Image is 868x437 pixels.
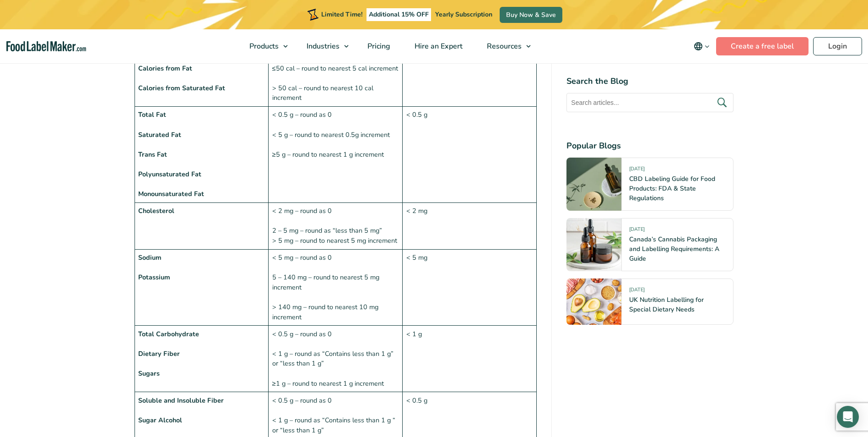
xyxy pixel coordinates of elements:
strong: Cholesterol [138,206,174,215]
a: Resources [475,29,535,63]
td: < 5 cal [403,40,537,107]
strong: Soluble and Insoluble Fiber [138,396,224,405]
input: Search articles... [566,93,733,112]
strong: Total Fat [138,110,166,119]
a: Hire an Expert [403,29,473,63]
strong: Trans Fat [138,150,167,159]
strong: Polyunsaturated Fat [138,169,201,179]
a: Industries [295,29,353,63]
td: < 5 mg [403,249,537,326]
span: Additional 15% OFF [367,8,431,21]
span: [DATE] [629,165,645,176]
strong: Monounsaturated Fat [138,189,204,198]
strong: Sodium [138,253,162,262]
strong: Sugars [138,369,160,378]
strong: Potassium [138,273,170,282]
a: Create a free label [716,37,809,55]
a: Canada’s Cannabis Packaging and Labelling Requirements: A Guide [629,235,719,263]
span: Pricing [365,41,391,51]
h4: Popular Blogs [566,140,733,152]
a: Pricing [356,29,400,63]
td: < 0.5 g – round as 0 < 1 g – round as “Contains less than 1 g” or “less than 1 g” ≥1 g – round to... [269,326,403,392]
span: Limited Time! [321,10,362,19]
strong: Total Carbohydrate [138,329,199,339]
span: Industries [304,41,340,51]
span: [DATE] [629,286,645,297]
a: UK Nutrition Labelling for Special Dietary Needs [629,295,704,314]
strong: Saturated Fat [138,130,181,139]
strong: Sugar Alcohol [138,415,182,425]
span: Yearly Subscription [435,10,492,19]
span: Resources [484,41,523,51]
a: Login [813,37,862,55]
div: Open Intercom Messenger [837,406,859,428]
strong: Calories from Saturated Fat [138,83,225,93]
h4: Search the Blog [566,75,733,87]
td: < 2 mg [403,203,537,250]
td: < 5 mg – round as 0 5 – 140 mg – round to nearest 5 mg increment > 140 mg – round to nearest 10 m... [269,249,403,326]
td: < 0.5 g – round as 0 < 5 g – round to nearest 0.5g increment ≥5 g – round to nearest 1 g increment [269,107,403,203]
td: < 1 g [403,326,537,392]
a: Buy Now & Save [500,7,562,23]
td: < 5 cal – round as 0 ≤50 cal – round to nearest 5 cal increment > 50 cal – round to nearest 10 ca... [269,40,403,107]
strong: Calories from Fat [138,64,192,73]
span: Hire an Expert [412,41,464,51]
td: < 0.5 g [403,107,537,203]
span: [DATE] [629,226,645,236]
a: CBD Labeling Guide for Food Products: FDA & State Regulations [629,175,715,202]
span: Products [247,41,280,51]
strong: Dietary Fiber [138,349,180,358]
td: < 2 mg – round as 0 2 – 5 mg – round as “less than 5 mg” > 5 mg – round to nearest 5 mg increment [269,203,403,250]
a: Products [237,29,292,63]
